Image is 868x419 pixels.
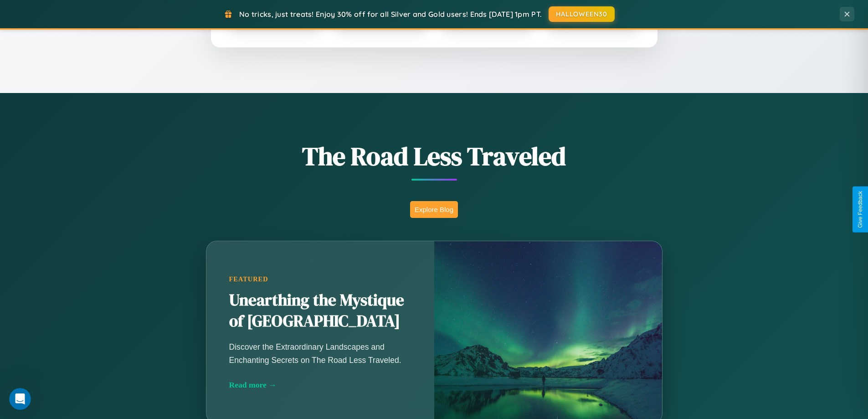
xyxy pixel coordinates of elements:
button: Explore Blog [410,201,458,218]
div: Read more → [229,380,411,390]
h1: The Road Less Traveled [161,139,708,174]
span: No tricks, just treats! Enjoy 30% off for all Silver and Gold users! Ends [DATE] 1pm PT. [239,10,542,19]
h2: Unearthing the Mystique of [GEOGRAPHIC_DATA] [229,290,411,332]
div: Give Feedback [857,191,863,228]
div: Featured [229,275,411,283]
p: Discover the Extraordinary Landscapes and Enchanting Secrets on The Road Less Traveled. [229,341,411,366]
button: HALLOWEEN30 [549,6,615,22]
iframe: Intercom live chat [9,388,31,410]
